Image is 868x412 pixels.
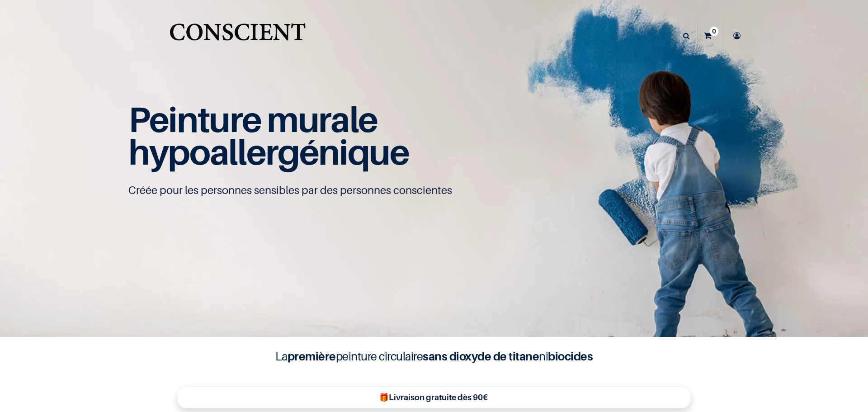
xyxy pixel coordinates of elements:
[168,18,307,54] a: Logo of Conscient
[423,349,539,363] b: sans dioxyde de titane
[379,393,488,402] b: 🎁Livraison gratuite dès 90€
[548,349,593,363] b: biocides
[128,98,377,140] span: Peinture murale
[288,349,336,363] b: première
[128,183,740,198] p: Créée pour les personnes sensibles par des personnes conscientes
[168,18,307,54] img: Conscient
[698,20,723,52] a: 0
[128,131,409,173] span: hypoallergénique
[710,27,718,36] sup: 0
[253,348,615,365] h4: La peinture circulaire ni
